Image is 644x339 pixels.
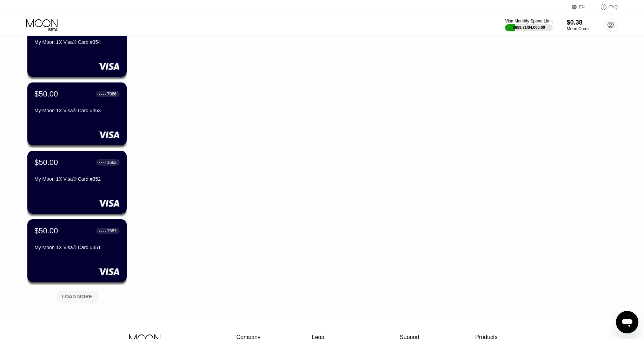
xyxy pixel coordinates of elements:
div: $50.00 [34,89,58,99]
div: EN [579,5,585,9]
div: Visa Monthly Spend Limit$853.71/$4,000.00 [505,19,552,31]
div: ● ● ● ● [99,161,106,164]
div: $50.00● ● ● ●7086My Moon 1X Visa® Card #353 [27,82,127,145]
div: My Moon 1X Visa® Card #353 [34,108,120,113]
div: LOAD MORE [51,288,104,303]
div: $50.00 [34,158,58,167]
div: FAQ [609,5,618,9]
div: My Moon 1X Visa® Card #352 [34,176,120,182]
div: 1662 [107,160,117,165]
div: $0.38 [567,19,590,26]
div: FAQ [593,4,618,11]
div: $0.38Moon Credit [567,19,590,31]
div: $50.00● ● ● ●1662My Moon 1X Visa® Card #352 [27,151,127,214]
div: 7587 [107,228,117,233]
div: EN [572,4,593,11]
div: My Moon 1X Visa® Card #351 [34,245,120,250]
div: ● ● ● ● [99,230,106,232]
div: ● ● ● ● [99,93,106,95]
div: 7086 [107,92,117,97]
div: $0.01● ● ● ●7435My Moon 1X Visa® Card #354 [27,14,127,77]
iframe: Button to launch messaging window [616,311,638,333]
div: My Moon 1X Visa® Card #354 [34,39,120,45]
div: Visa Monthly Spend Limit [505,19,552,24]
div: $50.00● ● ● ●7587My Moon 1X Visa® Card #351 [27,219,127,282]
div: Moon Credit [567,26,590,31]
div: LOAD MORE [62,293,92,300]
div: $50.00 [34,226,58,235]
div: $853.71 / $4,000.00 [513,25,545,29]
